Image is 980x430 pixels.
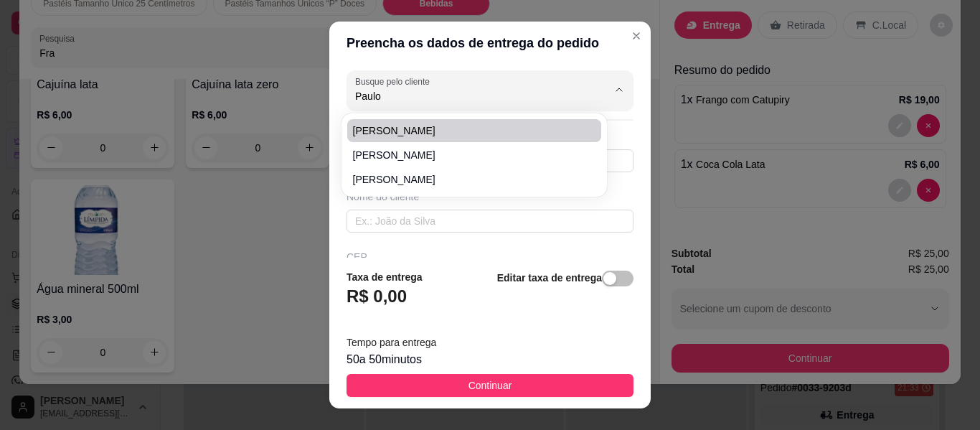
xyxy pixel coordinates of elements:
[497,272,602,284] strong: Editar taxa de entrega
[347,271,423,283] strong: Taxa de entrega
[353,123,581,138] span: [PERSON_NAME]
[625,24,648,47] button: Close
[347,337,436,348] span: Tempo para entrega
[355,75,435,88] label: Busque pelo cliente
[329,22,651,65] header: Preencha os dados de entrega do pedido
[468,378,512,393] span: Continuar
[344,116,604,194] div: Suggestions
[353,172,581,187] span: [PERSON_NAME]
[608,78,631,101] button: Show suggestions
[355,89,585,103] input: Busque pelo cliente
[353,148,581,162] span: [PERSON_NAME]
[347,351,633,368] div: 50 a 50 minutos
[347,250,633,264] div: CEP
[347,285,407,308] h3: R$ 0,00
[347,210,633,233] input: Ex.: João da Silva
[347,119,601,191] ul: Suggestions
